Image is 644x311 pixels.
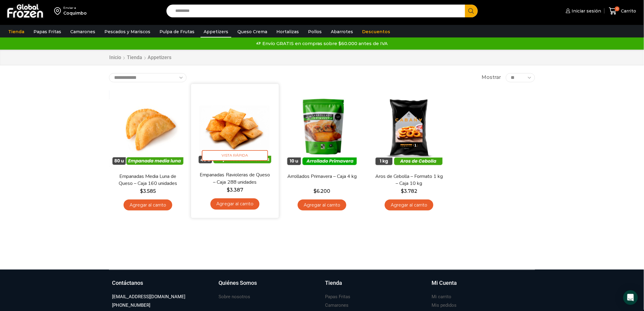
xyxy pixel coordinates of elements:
div: Coquimbo [63,10,87,16]
h3: Mis pedidos [432,302,457,309]
a: [PHONE_NUMBER] [112,301,150,309]
a: Agregar al carrito: “Aros de Cebolla - Formato 1 kg - Caja 10 kg” [385,200,433,211]
span: $ [140,188,143,194]
h3: Mi carrito [432,294,451,300]
a: Mis pedidos [432,301,457,309]
a: Mi carrito [432,293,451,301]
a: Papas Fritas [325,293,350,301]
h3: Tienda [325,279,342,287]
h3: Contáctanos [112,279,143,287]
a: Tienda [5,26,27,37]
a: [EMAIL_ADDRESS][DOMAIN_NAME] [112,293,185,301]
a: Sobre nosotros [219,293,250,301]
h1: Appetizers [148,55,171,60]
h3: Quiénes Somos [219,279,257,287]
a: Pulpa de Frutas [156,26,198,37]
a: Camarones [325,301,348,309]
a: Empanadas Media Luna de Queso – Caja 160 unidades [113,173,183,187]
a: Pollos [305,26,325,37]
a: Arrollados Primavera – Caja 4 kg [287,173,357,180]
span: $ [314,188,317,194]
div: Enviar a [63,6,87,10]
button: Search button [465,5,478,17]
bdi: 3.782 [401,188,417,194]
span: Vista Rápida [202,150,268,161]
a: Agregar al carrito: “Empanadas Media Luna de Queso - Caja 160 unidades” [124,200,172,211]
h3: Mi Cuenta [432,279,457,287]
a: Aros de Cebolla – Formato 1 kg – Caja 10 kg [374,173,444,187]
a: Agregar al carrito: “Empanadas Ravioleras de Queso - Caja 288 unidades” [210,198,259,210]
bdi: 6.200 [314,188,331,194]
span: $ [227,187,230,193]
a: Papas Fritas [30,26,64,37]
a: Hortalizas [273,26,302,37]
a: Mi Cuenta [432,279,532,293]
a: Abarrotes [328,26,356,37]
a: Tienda [325,279,425,293]
bdi: 3.387 [227,187,243,193]
span: Iniciar sesión [570,8,601,14]
bdi: 3.585 [140,188,156,194]
h3: [PHONE_NUMBER] [112,302,150,309]
nav: Breadcrumb [109,54,171,61]
img: address-field-icon.svg [54,6,63,16]
h3: Papas Fritas [325,294,350,300]
a: Quiénes Somos [219,279,319,293]
a: Empanadas Ravioleras de Queso – Caja 288 unidades [200,171,270,186]
a: Agregar al carrito: “Arrollados Primavera - Caja 4 kg” [298,200,346,211]
h3: [EMAIL_ADDRESS][DOMAIN_NAME] [112,294,185,300]
a: Tienda [127,54,142,61]
span: Mostrar [482,74,501,81]
span: $ [401,188,404,194]
h3: Camarones [325,302,348,309]
a: Contáctanos [112,279,212,293]
div: Open Intercom Messenger [623,290,638,305]
a: 0 Carrito [607,4,638,18]
span: 0 [615,6,620,11]
a: Camarones [67,26,98,37]
span: Carrito [620,8,636,14]
a: Iniciar sesión [564,5,601,17]
select: Pedido de la tienda [109,73,187,82]
h3: Sobre nosotros [219,294,250,300]
a: Queso Crema [234,26,270,37]
a: Descuentos [359,26,393,37]
a: Inicio [109,54,121,61]
a: Appetizers [201,26,231,37]
a: Pescados y Mariscos [101,26,153,37]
